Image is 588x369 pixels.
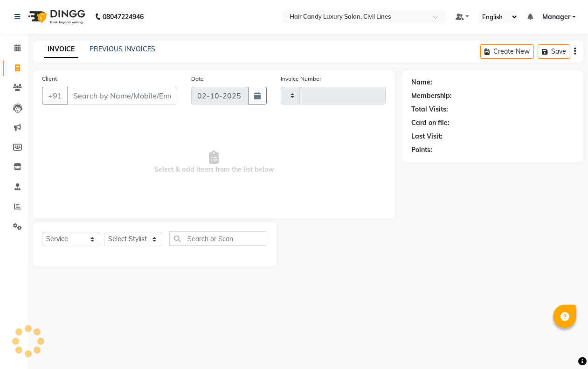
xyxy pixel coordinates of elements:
b: 08047224946 [103,4,144,30]
a: INVOICE [44,41,78,58]
input: Search or Scan [169,231,267,246]
button: Create New [480,44,534,59]
div: Card on file: [411,118,450,128]
div: Name: [411,77,432,87]
label: Client [42,75,57,83]
div: Total Visits: [411,104,448,114]
iframe: chat widget [549,332,579,360]
button: Save [538,44,570,59]
img: logo [24,4,88,30]
a: PREVIOUS INVOICES [90,45,155,53]
label: Invoice Number [281,75,321,83]
span: Manager [542,12,570,22]
div: Membership: [411,91,452,101]
span: Select & add items from the list below [42,116,386,209]
label: Date [191,75,204,83]
button: +91 [42,87,68,104]
input: Search by Name/Mobile/Email/Code [67,87,177,104]
div: Points: [411,145,432,155]
div: Last Visit: [411,132,443,141]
